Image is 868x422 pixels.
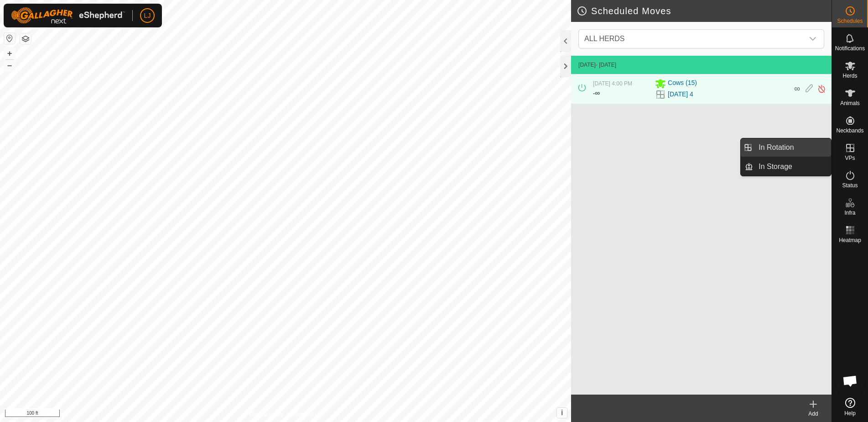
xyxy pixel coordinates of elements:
[845,155,855,161] span: VPs
[832,394,868,420] a: Help
[836,128,863,133] span: Neckbands
[11,7,125,24] img: Gallagher Logo
[804,30,822,48] div: dropdown trigger
[593,80,632,87] span: [DATE] 4:00 PM
[840,100,860,106] span: Animals
[595,89,600,97] span: ∞
[578,62,596,68] span: [DATE]
[668,78,697,89] span: Cows (15)
[837,18,863,24] span: Schedules
[835,46,865,51] span: Notifications
[753,158,831,176] a: In Storage
[596,62,616,68] span: - [DATE]
[249,410,284,418] a: Privacy Policy
[593,88,600,99] div: -
[741,158,831,176] li: In Storage
[844,411,856,416] span: Help
[842,183,858,188] span: Status
[844,210,855,216] span: Infra
[741,138,831,157] li: In Rotation
[577,5,832,16] h2: Scheduled Moves
[837,367,864,395] div: Open chat
[557,408,567,418] button: i
[794,84,800,93] span: ∞
[817,84,826,94] img: Turn off schedule move
[581,30,804,48] span: ALL HERDS
[144,11,151,21] span: LJ
[842,73,857,79] span: Herds
[668,90,693,99] a: [DATE] 4
[759,142,794,153] span: In Rotation
[295,410,322,418] a: Contact Us
[4,48,15,59] button: +
[795,410,832,418] div: Add
[753,138,831,157] a: In Rotation
[584,35,624,42] span: ALL HERDS
[561,409,563,417] span: i
[839,237,861,243] span: Heatmap
[20,33,31,44] button: Map Layers
[4,60,15,71] button: –
[4,33,15,44] button: Reset Map
[759,161,792,172] span: In Storage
